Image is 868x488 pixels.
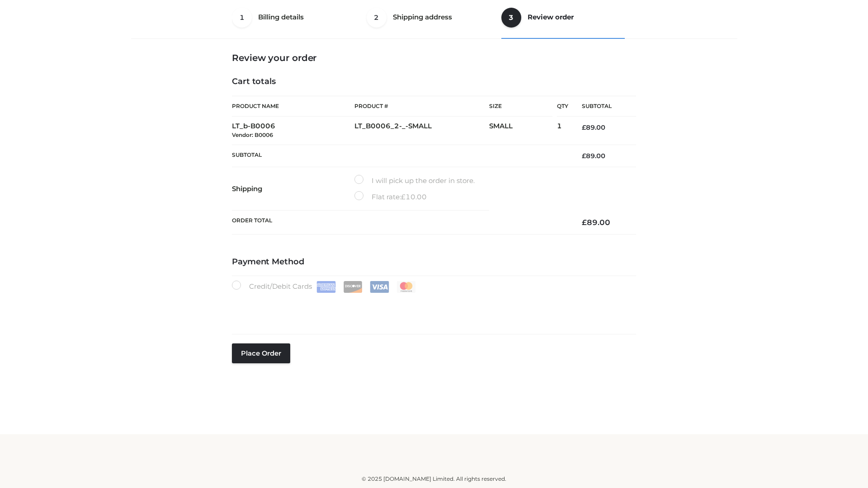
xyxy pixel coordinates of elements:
img: Visa [370,281,389,293]
th: Subtotal [232,145,568,167]
span: £ [582,123,586,131]
bdi: 89.00 [582,123,605,131]
span: £ [582,152,586,160]
small: Vendor: B0006 [232,131,273,138]
td: 1 [557,117,568,145]
span: £ [582,218,587,227]
img: Amex [316,281,336,293]
bdi: 89.00 [582,152,605,160]
th: Product # [354,96,489,117]
bdi: 89.00 [582,218,610,227]
img: Mastercard [396,281,416,293]
td: SMALL [489,117,557,145]
label: Credit/Debit Cards [232,281,417,293]
label: I will pick up the order in store. [354,175,475,187]
th: Subtotal [568,96,636,117]
div: © 2025 [DOMAIN_NAME] Limited. All rights reserved. [134,474,734,483]
h4: Payment Method [232,257,636,267]
h4: Cart totals [232,77,636,87]
td: LT_b-B0006 [232,117,354,145]
th: Shipping [232,167,354,211]
span: £ [401,192,406,201]
img: Discover [343,281,363,293]
th: Product Name [232,96,354,117]
button: Place order [232,343,290,363]
label: Flat rate: [354,191,427,203]
th: Qty [557,96,568,117]
h3: Review your order [232,52,636,63]
iframe: Secure payment input frame [230,291,634,324]
td: LT_B0006_2-_-SMALL [354,117,489,145]
th: Order Total [232,211,568,235]
bdi: 10.00 [401,192,427,201]
th: Size [489,96,552,117]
